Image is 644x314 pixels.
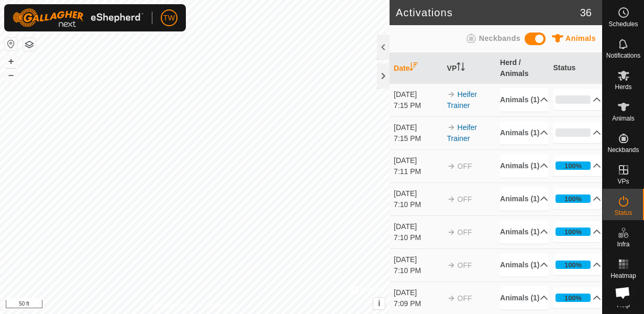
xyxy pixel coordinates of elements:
[447,90,456,99] img: arrow
[443,53,496,84] th: VP
[556,161,591,170] div: 100%
[394,265,442,276] div: 7:10 PM
[612,115,635,122] span: Animals
[500,286,548,310] p-accordion-header: Animals (1)
[496,53,549,84] th: Herd / Animals
[396,6,580,19] h2: Activations
[394,122,442,133] div: [DATE]
[447,90,477,110] a: Heifer Trainer
[556,95,591,104] div: 0%
[608,278,637,307] div: Open chat
[608,21,638,27] span: Schedules
[394,188,442,199] div: [DATE]
[500,121,548,145] p-accordion-header: Animals (1)
[373,298,385,309] button: i
[5,69,17,81] button: –
[457,64,465,72] p-sorticon: Activate to sort
[500,154,548,178] p-accordion-header: Animals (1)
[378,299,380,308] span: i
[394,100,442,111] div: 7:15 PM
[163,13,175,24] span: TW
[617,178,629,185] span: VPs
[447,261,456,269] img: arrow
[394,254,442,265] div: [DATE]
[447,294,456,302] img: arrow
[607,147,639,153] span: Neckbands
[610,273,636,279] span: Heatmap
[553,188,602,209] p-accordion-header: 100%
[564,161,582,171] div: 100%
[447,228,456,236] img: arrow
[553,122,602,143] p-accordion-header: 0%
[500,253,548,277] p-accordion-header: Animals (1)
[564,227,582,237] div: 100%
[479,34,520,42] span: Neckbands
[500,88,548,112] p-accordion-header: Animals (1)
[564,260,582,270] div: 100%
[556,261,591,269] div: 100%
[564,194,582,204] div: 100%
[394,155,442,166] div: [DATE]
[603,283,644,312] a: Help
[394,89,442,100] div: [DATE]
[458,261,472,269] span: OFF
[458,228,472,236] span: OFF
[500,187,548,211] p-accordion-header: Animals (1)
[5,38,17,50] button: Reset Map
[394,199,442,210] div: 7:10 PM
[549,53,602,84] th: Status
[394,298,442,309] div: 7:09 PM
[394,166,442,177] div: 7:11 PM
[447,123,477,143] a: Heifer Trainer
[458,195,472,203] span: OFF
[614,210,632,216] span: Status
[394,287,442,298] div: [DATE]
[580,5,592,20] span: 36
[447,162,456,170] img: arrow
[553,287,602,308] p-accordion-header: 100%
[409,64,418,72] p-sorticon: Activate to sort
[553,155,602,176] p-accordion-header: 100%
[553,89,602,110] p-accordion-header: 0%
[205,300,236,310] a: Contact Us
[153,300,193,310] a: Privacy Policy
[447,195,456,203] img: arrow
[565,34,596,42] span: Animals
[615,84,631,90] span: Herds
[5,55,17,68] button: +
[500,220,548,244] p-accordion-header: Animals (1)
[564,293,582,303] div: 100%
[394,133,442,144] div: 7:15 PM
[394,232,442,243] div: 7:10 PM
[553,254,602,275] p-accordion-header: 100%
[617,302,630,308] span: Help
[556,128,591,137] div: 0%
[556,294,591,302] div: 100%
[553,221,602,242] p-accordion-header: 100%
[606,52,640,59] span: Notifications
[556,228,591,236] div: 100%
[617,241,629,247] span: Infra
[13,8,143,27] img: Gallagher Logo
[23,38,36,51] button: Map Layers
[458,162,472,170] span: OFF
[394,221,442,232] div: [DATE]
[556,194,591,203] div: 100%
[458,294,472,302] span: OFF
[390,53,442,84] th: Date
[447,123,456,132] img: arrow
